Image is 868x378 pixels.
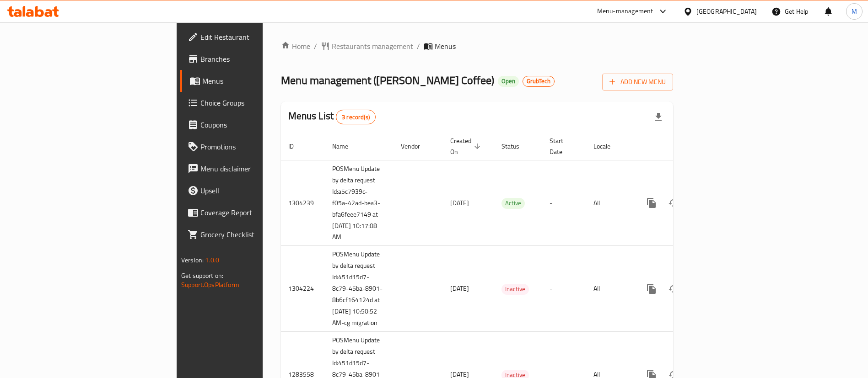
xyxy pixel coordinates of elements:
span: Promotions [200,141,314,152]
span: Menus [202,75,314,86]
a: Promotions [180,136,322,158]
span: Coverage Report [200,207,314,218]
span: Menu management ( [PERSON_NAME] Coffee ) [281,70,494,91]
span: 3 record(s) [336,113,375,122]
span: Status [501,141,531,152]
h2: Menus List [288,109,376,124]
span: Branches [200,53,314,64]
span: Coupons [200,119,314,130]
span: Name [332,141,360,152]
button: Add New Menu [602,74,673,91]
span: Menus [435,41,456,52]
span: Get support on: [181,270,223,282]
a: Coverage Report [180,202,322,224]
span: Inactive [501,284,529,294]
td: - [542,246,586,332]
span: ID [288,141,306,152]
span: Vendor [401,141,432,152]
span: Grocery Checklist [200,229,314,240]
td: POSMenu Update by delta request Id:a5c7939c-f05a-42ad-bea3-bfa6feee7149 at [DATE] 10:17:08 AM [325,160,394,246]
span: Restaurants management [332,41,413,52]
a: Grocery Checklist [180,224,322,245]
td: All [586,246,633,332]
div: [GEOGRAPHIC_DATA] [696,6,757,16]
span: Version: [181,254,204,266]
span: GrubTech [523,77,554,85]
div: Active [501,198,525,209]
span: Created On [450,135,483,157]
div: Total records count [336,110,376,124]
button: more [641,278,663,300]
a: Choice Groups [180,92,322,114]
span: Add New Menu [609,76,666,88]
span: 1.0.0 [205,254,219,266]
li: / [417,41,420,52]
a: Menus [180,70,322,92]
a: Upsell [180,180,322,202]
th: Actions [633,133,736,160]
span: Open [498,77,519,85]
span: Choice Groups [200,97,314,108]
td: POSMenu Update by delta request Id:451d15d7-8c79-45ba-8901-8b6cf164124d at [DATE] 10:50:52 AM-cg ... [325,246,394,332]
button: Change Status [663,278,685,300]
nav: breadcrumb [281,41,673,52]
span: Active [501,198,525,208]
div: Open [498,76,519,87]
span: Menu disclaimer [200,163,314,174]
div: Export file [647,106,669,128]
a: Restaurants management [321,41,413,52]
span: M [852,6,857,16]
span: Upsell [200,185,314,196]
span: [DATE] [450,282,469,294]
span: [DATE] [450,197,469,209]
button: Change Status [663,192,685,214]
a: Branches [180,48,322,70]
button: more [641,192,663,214]
div: Menu-management [597,6,653,17]
span: Locale [593,141,622,152]
span: Start Date [550,135,575,157]
td: All [586,160,633,246]
a: Support.OpsPlatform [181,279,239,291]
a: Menu disclaimer [180,158,322,180]
a: Edit Restaurant [180,26,322,48]
a: Coupons [180,114,322,136]
td: - [542,160,586,246]
span: Edit Restaurant [200,32,314,43]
